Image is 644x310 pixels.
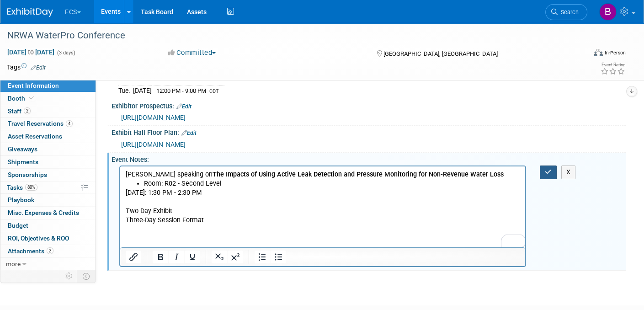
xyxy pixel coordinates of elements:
img: Format-Inperson.png [594,49,603,56]
span: Staff [8,107,31,115]
a: [URL][DOMAIN_NAME] [121,114,186,121]
a: Event Information [0,80,96,92]
span: 80% [25,184,37,191]
span: CDT [209,88,219,94]
button: Italic [169,251,184,263]
span: Attachments [8,247,53,255]
button: X [561,166,576,179]
button: Insert/edit link [126,251,141,263]
a: Edit [176,103,192,110]
span: 4 [66,120,73,127]
span: Booth [8,95,36,102]
button: Superscript [228,251,243,263]
a: Misc. Expenses & Credits [0,207,96,219]
a: ROI, Objectives & ROO [0,232,96,245]
span: more [6,260,21,267]
div: Event Notes: [112,153,626,164]
a: Tasks80% [0,182,96,194]
span: Sponsorships [8,171,47,178]
a: more [0,258,96,270]
td: Personalize Event Tab Strip [61,270,77,282]
span: Playbook [8,196,34,203]
span: 2 [24,107,31,114]
button: Committed [165,48,219,58]
div: In-Person [604,49,626,56]
div: NRWA WaterPro Conference [4,27,573,44]
div: Exhibit Hall Floor Plan: [112,126,626,138]
span: 2 [47,247,53,254]
span: Shipments [8,158,38,166]
a: [URL][DOMAIN_NAME] [121,141,186,148]
span: Event Information [8,82,59,89]
span: ROI, Objectives & ROO [8,235,69,242]
td: [DATE] [133,86,152,96]
td: Tags [7,63,46,72]
img: ExhibitDay [7,8,53,17]
iframe: Rich Text Area [120,166,525,247]
button: Bold [153,251,168,263]
img: Barb DeWyer [599,3,617,21]
span: to [27,48,35,56]
a: Shipments [0,156,96,168]
a: Search [545,4,587,20]
span: [GEOGRAPHIC_DATA], [GEOGRAPHIC_DATA] [383,50,498,57]
a: Budget [0,219,96,232]
span: Giveaways [8,145,37,153]
a: Edit [31,64,46,71]
a: Giveaways [0,143,96,155]
span: 12:00 PM - 9:00 PM [156,87,206,94]
a: Attachments2 [0,245,96,257]
a: Asset Reservations [0,130,96,143]
div: Event Rating [601,63,625,67]
span: Search [558,9,579,16]
td: Toggle Event Tabs [77,270,96,282]
span: [DATE] [DATE] [7,48,55,56]
button: Underline [185,251,200,263]
button: Subscript [212,251,227,263]
span: Tasks [7,184,37,191]
div: Event Format [534,48,626,61]
button: Bullet list [271,251,286,263]
a: Edit [181,130,197,136]
span: (3 days) [56,50,75,56]
div: Exhibitor Prospectus: [112,99,626,111]
span: Asset Reservations [8,133,62,140]
a: Travel Reservations4 [0,118,96,130]
a: Booth [0,92,96,105]
span: Budget [8,222,28,229]
a: Sponsorships [0,169,96,181]
a: Playbook [0,194,96,206]
button: Numbered list [255,251,270,263]
span: Misc. Expenses & Credits [8,209,79,216]
span: Travel Reservations [8,120,73,127]
i: Booth reservation complete [29,96,34,101]
td: Tue. [118,86,133,96]
a: Staff2 [0,105,96,118]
